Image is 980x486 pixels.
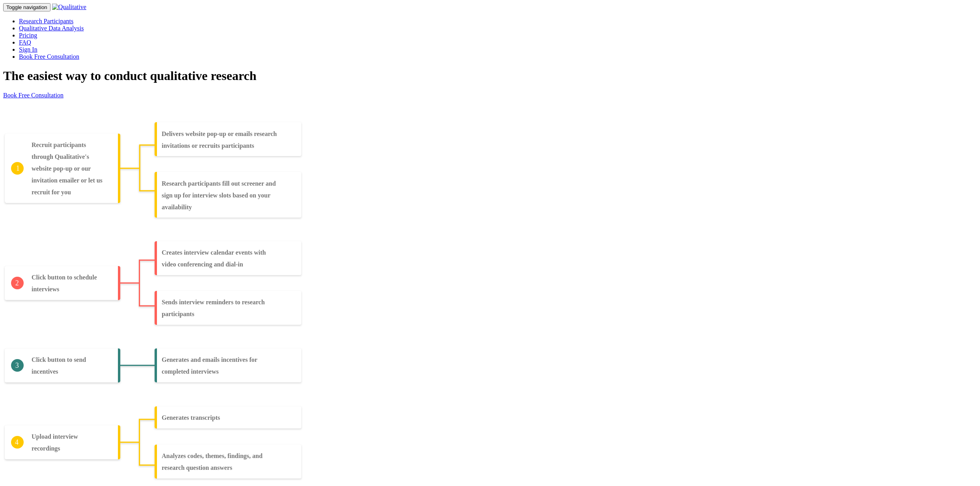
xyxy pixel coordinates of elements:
[15,438,19,446] tspan: 4
[32,177,103,184] tspan: invitation emailer or let us
[162,261,243,268] tspan: video conferencing and dial-in
[162,249,266,256] tspan: Creates interview calendar events with
[162,414,220,421] tspan: Generates transcripts
[32,153,89,160] tspan: through Qualitative's
[52,4,86,11] img: Qualitative
[32,165,91,172] tspan: website pop-up or our
[32,356,86,363] tspan: Click button to send
[32,189,71,196] tspan: recruit for you
[162,452,263,460] tspan: Analyzes codes, themes, findings, and
[19,39,31,46] a: FAQ
[162,368,218,375] tspan: completed interviews
[3,92,63,99] a: Book Free Consultation
[32,286,59,292] tspan: interviews
[3,3,50,11] button: Toggle navigation
[19,18,73,24] a: Research Participants
[202,100,245,110] tspan: Qualitative
[16,164,20,172] tspan: 1
[32,274,97,281] tspan: Click button to schedule
[54,100,69,110] tspan: You
[15,361,19,369] tspan: 3
[32,368,58,375] tspan: incentives
[3,69,977,83] h1: The easiest way to conduct qualitative research
[162,299,265,305] tspan: Sends interview reminders to research
[32,433,78,440] tspan: Upload interview
[162,130,277,138] tspan: Delivers website pop-up or emails research
[162,356,258,363] tspan: Generates and emails incentives for
[19,32,37,39] a: Pricing
[162,142,254,149] tspan: invitations or recruits participants
[162,311,194,318] tspan: participants
[162,204,192,211] tspan: availability
[162,192,271,199] tspan: sign up for interview slots based on your
[162,180,276,187] tspan: Research participants fill out screener and
[19,46,37,53] a: Sign In
[162,464,232,471] tspan: research question answers
[19,25,84,32] a: Qualitative Data Analysis
[15,279,19,287] tspan: 2
[32,445,60,452] tspan: recordings
[32,142,86,149] tspan: Recruit participants
[19,53,79,60] a: Book Free Consultation
[6,4,47,10] span: Toggle navigation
